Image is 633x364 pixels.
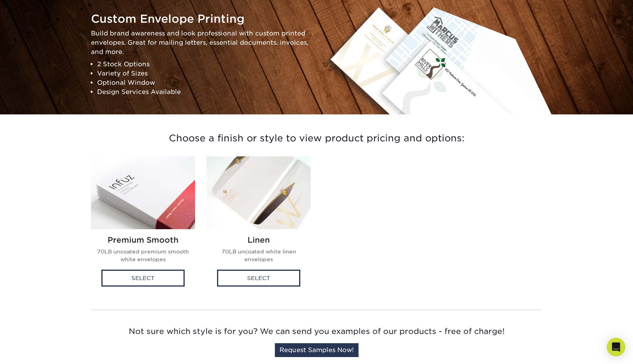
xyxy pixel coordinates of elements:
[275,343,359,357] a: Request Samples Now!
[213,235,305,245] h2: Linen
[97,69,311,78] li: Variety of Sizes
[91,325,542,337] p: Not sure which style is for you? We can send you examples of our products - free of charge!
[97,78,311,87] li: Optional Window
[91,29,311,56] p: Build brand awareness and look professional with custom printed envelopes. Great for mailing lett...
[97,248,189,263] p: 70LB uncoated premium smooth white envelopes
[207,156,311,294] a: Linen Envelopes Linen 70LB uncoated white linen envelopes Select
[97,59,311,69] li: 2 Stock Options
[322,3,555,114] img: Envelopes
[213,248,305,263] p: 70LB uncoated white linen envelopes
[607,338,625,356] div: Open Intercom Messenger
[217,270,300,287] div: Select
[207,156,311,229] img: Linen Envelopes
[91,124,542,153] h3: Choose a finish or style to view product pricing and options:
[91,12,311,26] h1: Custom Envelope Printing
[101,270,185,287] div: Select
[97,235,189,245] h2: Premium Smooth
[91,156,195,294] a: Premium Smooth Envelopes Premium Smooth 70LB uncoated premium smooth white envelopes Select
[97,87,311,96] li: Design Services Available
[91,156,195,229] img: Premium Smooth Envelopes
